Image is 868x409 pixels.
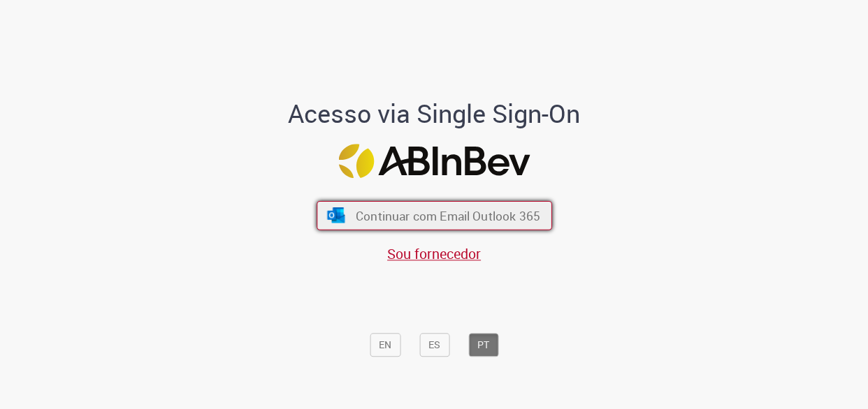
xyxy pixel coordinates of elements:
button: ícone Azure/Microsoft 360 Continuar com Email Outlook 365 [317,201,552,230]
button: PT [468,333,498,357]
button: EN [370,333,400,357]
img: ícone Azure/Microsoft 360 [326,208,346,223]
img: Logo ABInBev [338,144,530,179]
button: ES [419,333,449,357]
span: Continuar com Email Outlook 365 [355,207,540,223]
a: Sou fornecedor [387,245,481,264]
h1: Acesso via Single Sign-On [240,100,628,128]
